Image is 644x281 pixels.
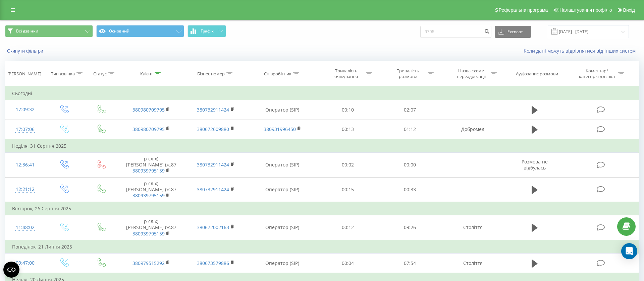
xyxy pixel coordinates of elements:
td: Неділя, 31 Серпня 2025 [5,139,639,153]
td: 00:33 [379,177,440,202]
td: р сл.х) [PERSON_NAME] (ж.87 [119,215,183,240]
div: 17:07:06 [12,123,38,136]
button: Open CMP widget [3,262,19,278]
td: 09:26 [379,215,440,240]
a: Коли дані можуть відрізнятися вiд інших систем [524,48,639,54]
td: 01:12 [379,120,440,139]
button: Експорт [495,26,531,38]
td: Добромед [441,120,505,139]
div: 09:47:00 [12,257,38,270]
div: 12:21:12 [12,183,38,196]
span: Вихід [623,7,635,13]
td: Сьогодні [5,87,639,100]
div: Аудіозапис розмови [516,71,558,77]
td: Оператор (SIP) [248,100,317,120]
td: 00:13 [317,120,379,139]
td: Століття [441,215,505,240]
td: 00:10 [317,100,379,120]
div: Співробітник [264,71,291,77]
div: 12:36:41 [12,158,38,171]
td: 00:00 [379,152,440,177]
td: Оператор (SIP) [248,215,317,240]
a: 380939795159 [132,167,165,174]
a: 380673579886 [197,260,229,266]
input: Пошук за номером [420,26,491,38]
td: Століття [441,254,505,273]
div: Назва схеми переадресації [453,68,489,79]
a: 380672002163 [197,224,229,230]
div: [PERSON_NAME] [7,71,41,77]
a: 380939795159 [132,192,165,199]
div: Бізнес номер [197,71,225,77]
td: Понеділок, 21 Липня 2025 [5,240,639,254]
button: Скинути фільтри [5,48,47,54]
td: 02:07 [379,100,440,120]
td: Оператор (SIP) [248,177,317,202]
div: Тип дзвінка [51,71,75,77]
td: 00:04 [317,254,379,273]
span: Всі дзвінки [16,28,38,34]
a: 380980709795 [132,126,165,132]
td: Оператор (SIP) [248,254,317,273]
td: Вівторок, 26 Серпня 2025 [5,202,639,215]
div: Тривалість очікування [328,68,364,79]
td: р сл.х) [PERSON_NAME] (ж.87 [119,152,183,177]
a: 380732911424 [197,107,229,113]
a: 380939795159 [132,230,165,237]
span: Налаштування профілю [559,7,612,13]
span: Розмова не відбулась [522,158,548,171]
span: Графік [201,29,214,33]
div: 11:48:02 [12,221,38,234]
td: 00:12 [317,215,379,240]
div: Тривалість розмови [390,68,426,79]
td: 07:54 [379,254,440,273]
button: Основний [96,25,184,37]
a: 380672609880 [197,126,229,132]
td: Оператор (SIP) [248,152,317,177]
td: р сл.х) [PERSON_NAME] (ж.87 [119,177,183,202]
a: 380980709795 [132,107,165,113]
a: 380732911424 [197,186,229,193]
div: Статус [93,71,107,77]
div: Клієнт [140,71,153,77]
div: Коментар/категорія дзвінка [577,68,616,79]
td: 00:02 [317,152,379,177]
div: 17:09:32 [12,103,38,116]
button: Всі дзвінки [5,25,93,37]
td: 00:15 [317,177,379,202]
button: Графік [187,25,226,37]
a: 380979515292 [132,260,165,266]
div: Open Intercom Messenger [621,243,637,259]
span: Реферальна програма [499,7,548,13]
a: 380732911424 [197,161,229,168]
a: 380931996450 [264,126,296,132]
